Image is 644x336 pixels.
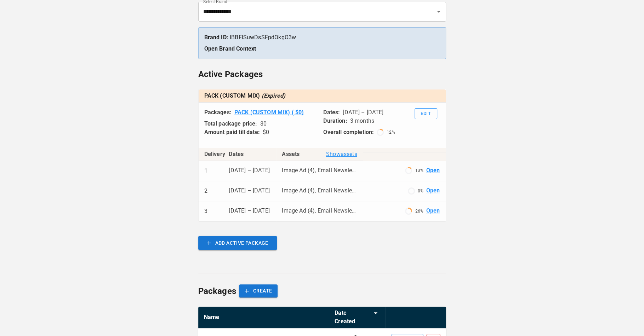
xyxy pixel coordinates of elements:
a: Open Brand Context [204,45,256,52]
p: 12 % [387,129,395,135]
p: 2 [204,187,207,195]
p: Image Ad (4), Email Newsletter (4), Email setup (4), Remix Video (6) [282,207,357,215]
p: 3 months [350,117,374,125]
a: Open [426,207,440,215]
div: Assets [282,150,357,158]
p: Packages: [204,108,232,117]
p: 3 [204,207,207,215]
th: PACK (CUSTOM MIX) [199,89,446,103]
div: $ 0 [263,128,269,137]
div: Date Created [335,309,369,326]
p: 1 [204,167,207,175]
h6: Active Packages [198,68,446,81]
p: Amount paid till date: [204,128,260,137]
p: 13 % [415,167,423,174]
td: [DATE] – [DATE] [223,201,276,221]
div: $ 0 [260,120,267,128]
button: Open [434,7,444,17]
p: Duration: [323,117,347,125]
h6: Packages [198,284,236,298]
p: 0 % [418,188,423,194]
td: [DATE] – [DATE] [223,181,276,201]
table: active packages table [199,89,446,103]
p: Image Ad (4), Email Newsletter (4), Email setup (4) [282,167,357,175]
p: Image Ad (4), Email Newsletter (4), Email setup (4) [282,187,357,195]
td: [DATE] – [DATE] [223,161,276,181]
span: Show assets [326,150,357,158]
a: Open [426,167,440,175]
p: [DATE] – [DATE] [343,108,383,117]
p: Total package price: [204,120,257,128]
p: 26 % [415,208,423,214]
a: PACK (CUSTOM MIX) ( $0) [234,108,304,117]
th: Name [198,307,329,328]
strong: Brand ID: [204,34,228,41]
a: Open [426,187,440,195]
th: Delivery [199,148,223,161]
p: iBBFlSuwDsSFpdOkgO3w [204,33,440,42]
span: (Expired) [262,92,286,99]
button: Edit [415,108,437,119]
th: Dates [223,148,276,161]
button: CREATE [239,284,278,297]
button: ADD ACTIVE PACKAGE [198,236,277,250]
p: Overall completion: [323,128,374,137]
p: Dates: [323,108,340,117]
